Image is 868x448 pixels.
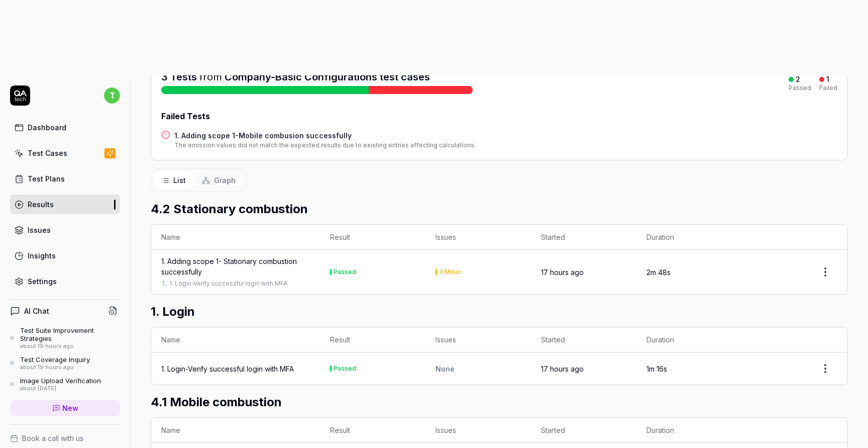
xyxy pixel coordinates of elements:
a: 1. Adding scope 1-Mobile combusion successfully [174,130,476,141]
a: Image Upload Verificationabout [DATE] [10,377,120,392]
a: Issues [10,220,120,240]
div: Image Upload Verification [20,377,101,385]
time: 17 hours ago [541,365,584,373]
a: Test Suite Improvement Strategiesabout 19 hours ago [10,326,120,349]
a: Insights [10,246,120,265]
a: Results [10,195,120,214]
th: Result [320,225,425,250]
a: 1. Adding scope 1- Stationary combustion successfully [161,256,310,277]
a: Settings [10,272,120,291]
a: 1. Login-Verify successful login with MFA [161,364,294,374]
th: Result [320,418,425,443]
button: Graph [194,171,244,190]
div: Results [28,199,54,210]
button: List [153,171,194,190]
th: Duration [636,327,742,352]
th: Issues [425,225,531,250]
a: Company-Basic Configurations test cases [225,71,430,83]
th: Started [531,225,636,250]
div: Settings [28,276,57,287]
h2: 4.2 Stationary combustion [151,200,848,218]
div: Passed [789,85,811,91]
a: New [10,400,120,416]
div: Test Coverage Inquiry [20,355,90,364]
div: None [436,364,521,374]
div: Failed Tests [161,110,837,122]
th: Name [151,418,320,443]
div: Issues [28,225,51,235]
div: Test Suite Improvement Strategies [20,326,120,343]
div: Dashboard [28,122,66,133]
th: Duration [636,225,742,250]
a: Dashboard [10,118,120,137]
div: Test Cases [28,148,67,158]
time: 2m 48s [646,268,671,277]
div: about 19 hours ago [20,364,90,371]
a: Book a call with us [10,433,120,443]
a: Test Plans [10,169,120,189]
h2: 1. Login [151,303,848,321]
th: Started [531,327,636,352]
span: Book a call with us [22,433,83,443]
div: Failed [819,85,837,91]
div: 2 [796,75,800,84]
div: Test Plans [28,173,65,184]
div: 1 [826,75,829,84]
span: from [199,71,222,83]
th: Name [151,327,320,352]
div: Passed [334,269,356,275]
th: Duration [636,418,742,443]
a: Test Coverage Inquiryabout 19 hours ago [10,355,120,371]
time: 17 hours ago [541,268,584,277]
th: Issues [425,418,531,443]
th: Issues [425,327,531,352]
th: Result [320,327,425,352]
h2: 4.1 Mobile combustion [151,393,848,411]
div: about [DATE] [20,385,101,392]
span: New [62,403,78,413]
div: about 19 hours ago [20,343,120,350]
h4: AI Chat [24,306,49,316]
a: Test Cases [10,143,120,163]
span: 3 Tests [161,71,197,83]
div: 3 Minor [439,269,462,275]
a: 1. Login-Verify successful login with MFA [169,279,287,288]
button: t [104,85,120,106]
span: t [104,87,120,104]
div: Insights [28,250,56,261]
th: Name [151,225,320,250]
div: Passed [334,366,356,372]
span: List [173,175,186,186]
div: The emission values did not match the expected results due to existing entries affecting calculat... [174,141,476,150]
time: 1m 16s [646,365,667,373]
th: Started [531,418,636,443]
span: Graph [214,175,236,186]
